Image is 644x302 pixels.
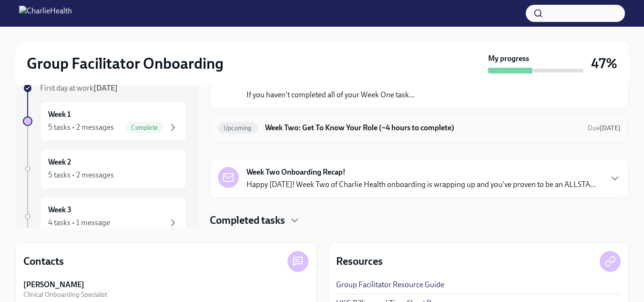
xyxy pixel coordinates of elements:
strong: [DATE] [600,124,621,132]
div: 5 tasks • 2 messages [48,122,114,133]
h4: Contacts [23,254,64,269]
span: Upcoming [218,125,257,132]
h2: Group Facilitator Onboarding [27,54,224,73]
span: October 6th, 2025 10:00 [588,124,621,133]
a: Week 34 tasks • 1 message [23,197,187,237]
h6: Week 1 [48,109,71,120]
strong: Week Two Onboarding Recap! [246,167,346,177]
a: Week 25 tasks • 2 messages [23,149,187,189]
h6: Week Two: Get To Know Your Role (~4 hours to complete) [265,123,580,133]
div: 5 tasks • 2 messages [48,170,114,180]
a: Group Facilitator Resource Guide [336,280,444,290]
span: Due [588,124,621,132]
h6: Week 3 [48,205,72,215]
h3: 47% [591,55,617,72]
div: 4 tasks • 1 message [48,218,110,228]
span: Complete [125,124,164,131]
h6: Week 2 [48,157,71,167]
a: First day at work[DATE] [23,83,187,94]
p: If you haven't completed all of your Week One task... [246,90,415,100]
strong: [PERSON_NAME] [23,280,84,290]
img: CharlieHealth [19,6,72,21]
div: Completed tasks [210,213,629,228]
p: Happy [DATE]! Week Two of Charlie Health onboarding is wrapping up and you've proven to be an ALL... [246,179,596,190]
h4: Resources [336,254,383,269]
a: UpcomingWeek Two: Get To Know Your Role (~4 hours to complete)Due[DATE] [218,120,621,135]
strong: [DATE] [93,83,118,93]
span: Clinical Onboarding Specialist [23,290,107,299]
a: Week 15 tasks • 2 messagesComplete [23,101,187,141]
strong: My progress [488,53,529,64]
h4: Completed tasks [210,213,285,228]
span: First day at work [40,83,118,93]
